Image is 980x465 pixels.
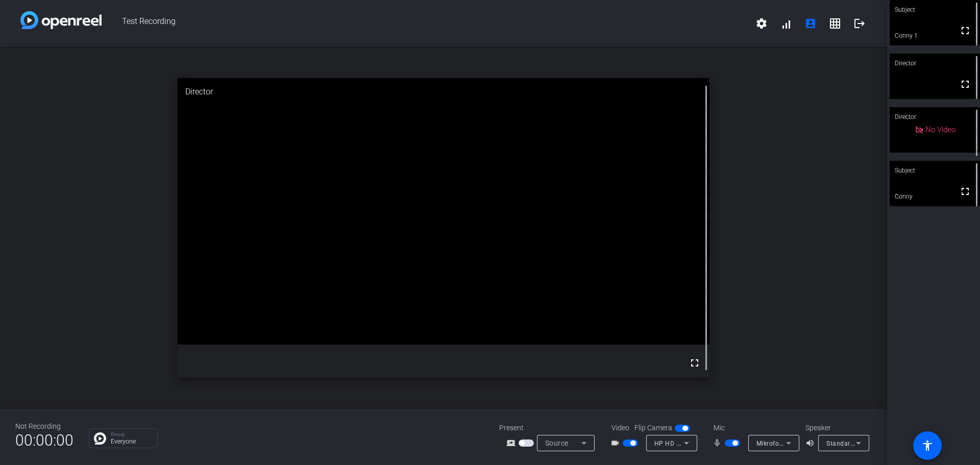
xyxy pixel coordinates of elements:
img: Chat Icon [94,432,106,445]
span: Flip Camera [634,423,672,433]
mat-icon: logout [853,17,866,30]
span: Mikrofonarray (2- Intel® Smart Sound Technologie für digitale Mikrofone) [756,439,975,447]
span: Video [611,423,629,433]
mat-icon: fullscreen [689,357,701,369]
div: Present [499,423,601,433]
span: Standard - Lautsprecher (2- Realtek(R) Audio) [826,439,962,447]
img: white-gradient.svg [20,11,102,29]
mat-icon: screen_share_outline [506,437,519,449]
mat-icon: accessibility [921,439,934,452]
mat-icon: fullscreen [959,25,971,37]
p: Group [111,432,152,437]
div: Director [890,107,980,127]
p: Everyone [111,438,152,445]
mat-icon: fullscreen [959,185,971,198]
div: Director [890,54,980,73]
mat-icon: videocam_outline [610,437,623,449]
div: Director [178,78,710,106]
span: 00:00:00 [15,428,73,453]
mat-icon: settings [755,17,768,30]
mat-icon: grid_on [829,17,841,30]
mat-icon: volume_up [805,437,818,449]
div: Not Recording [15,421,73,432]
mat-icon: account_box [804,17,817,30]
span: Test Recording [102,11,749,36]
span: HP HD Camera (30c9:0044) [654,439,738,447]
span: Source [545,439,569,447]
span: No Video [925,125,955,134]
mat-icon: mic_none [713,437,725,449]
div: Subject [890,161,980,180]
div: Speaker [805,423,867,433]
div: Mic [703,423,805,433]
button: signal_cellular_alt [774,11,798,36]
mat-icon: fullscreen [959,78,971,90]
